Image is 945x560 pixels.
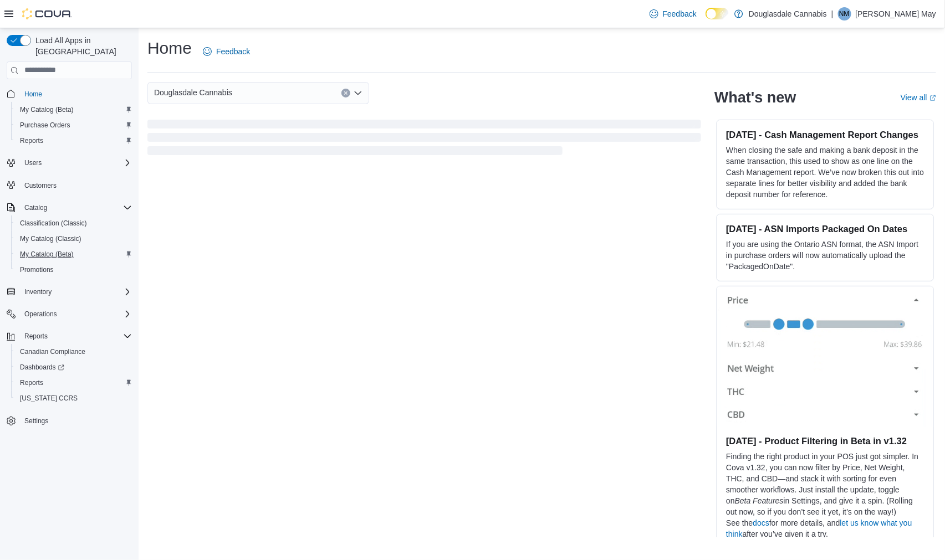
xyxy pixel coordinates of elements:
[20,265,54,274] span: Promotions
[354,89,362,97] button: Open list of options
[22,8,72,19] img: Cova
[16,232,132,245] span: My Catalog (Classic)
[16,217,132,230] span: Classification (Classic)
[24,181,57,190] span: Customers
[216,46,250,57] span: Feedback
[16,119,132,132] span: Purchase Orders
[24,90,42,99] span: Home
[2,284,136,300] button: Inventory
[16,392,132,405] span: Washington CCRS
[11,117,136,133] button: Purchase Orders
[831,7,834,20] p: |
[16,345,132,358] span: Canadian Compliance
[20,378,43,387] span: Reports
[20,201,132,214] span: Catalog
[147,37,192,59] h1: Home
[2,86,136,102] button: Home
[20,201,52,214] button: Catalog
[11,215,136,231] button: Classification (Classic)
[726,223,924,234] h3: [DATE] - ASN Imports Packaged On Dates
[11,133,136,148] button: Reports
[16,103,78,116] a: My Catalog (Beta)
[838,7,851,20] div: Nichole May
[20,330,132,343] span: Reports
[706,19,706,20] span: Dark Mode
[735,496,784,505] em: Beta Features
[726,451,924,517] p: Finding the right product in your POS just got simpler. In Cova v1.32, you can now filter by Pric...
[663,8,697,19] span: Feedback
[929,95,936,101] svg: External link
[2,413,136,429] button: Settings
[2,177,136,193] button: Customers
[20,250,74,259] span: My Catalog (Beta)
[20,347,85,356] span: Canadian Compliance
[20,234,81,243] span: My Catalog (Classic)
[20,363,64,372] span: Dashboards
[24,332,48,341] span: Reports
[20,285,132,299] span: Inventory
[16,248,132,261] span: My Catalog (Beta)
[901,93,936,102] a: View allExternal link
[726,435,924,446] h3: [DATE] - Product Filtering in Beta in v1.32
[20,394,78,403] span: [US_STATE] CCRS
[749,7,827,20] p: Douglasdale Cannabis
[24,417,48,425] span: Settings
[2,155,136,171] button: Users
[16,263,132,276] span: Promotions
[16,134,132,147] span: Reports
[7,81,132,458] nav: Complex example
[16,361,69,374] a: Dashboards
[20,285,56,299] button: Inventory
[20,136,43,145] span: Reports
[20,87,132,101] span: Home
[20,414,132,428] span: Settings
[11,375,136,391] button: Reports
[20,179,61,192] a: Customers
[20,105,74,114] span: My Catalog (Beta)
[2,200,136,215] button: Catalog
[16,232,86,245] a: My Catalog (Classic)
[24,287,52,296] span: Inventory
[16,119,75,132] a: Purchase Orders
[20,330,52,343] button: Reports
[16,376,132,389] span: Reports
[726,239,924,272] p: If you are using the Ontario ASN format, the ASN Import in purchase orders will now automatically...
[16,217,91,230] a: Classification (Classic)
[11,102,136,117] button: My Catalog (Beta)
[16,392,82,405] a: [US_STATE] CCRS
[16,103,132,116] span: My Catalog (Beta)
[20,414,53,428] a: Settings
[16,361,132,374] span: Dashboards
[24,158,42,167] span: Users
[11,359,136,375] a: Dashboards
[20,307,62,321] button: Operations
[31,35,132,57] span: Load All Apps in [GEOGRAPHIC_DATA]
[24,310,57,318] span: Operations
[11,246,136,262] button: My Catalog (Beta)
[726,129,924,140] h3: [DATE] - Cash Management Report Changes
[20,178,132,192] span: Customers
[20,156,46,169] button: Users
[2,306,136,322] button: Operations
[16,376,48,389] a: Reports
[20,156,132,169] span: Users
[714,89,796,106] h2: What's new
[147,122,701,157] span: Loading
[645,3,701,25] a: Feedback
[2,328,136,344] button: Reports
[839,7,850,20] span: NM
[20,219,87,228] span: Classification (Classic)
[20,88,47,101] a: Home
[726,145,924,200] p: When closing the safe and making a bank deposit in the same transaction, this used to show as one...
[726,517,924,540] p: See the for more details, and after you’ve given it a try.
[20,307,132,321] span: Operations
[706,8,729,19] input: Dark Mode
[16,345,90,358] a: Canadian Compliance
[11,262,136,278] button: Promotions
[856,7,936,20] p: [PERSON_NAME] May
[16,263,58,276] a: Promotions
[11,344,136,359] button: Canadian Compliance
[11,231,136,246] button: My Catalog (Classic)
[16,134,48,147] a: Reports
[11,391,136,406] button: [US_STATE] CCRS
